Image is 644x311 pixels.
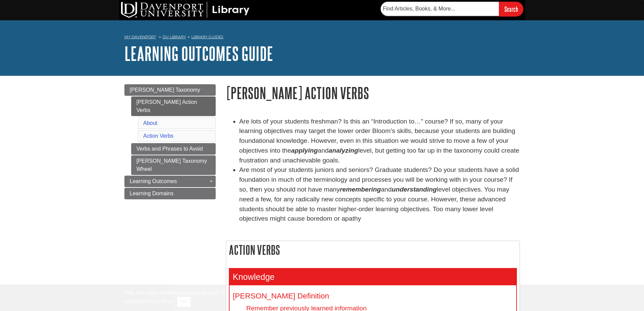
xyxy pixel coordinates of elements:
nav: breadcrumb [124,32,520,43]
span: Learning Domains [130,191,174,196]
a: Action Verbs [143,133,174,139]
strong: applying [291,147,318,154]
h1: [PERSON_NAME] Action Verbs [226,84,520,102]
a: [PERSON_NAME] Taxonomy Wheel [131,155,216,175]
div: This site uses cookies and records your IP address for usage statistics. Additionally, we use Goo... [124,289,520,307]
a: Learning Outcomes Guide [124,43,273,64]
input: Search [499,2,523,16]
em: understanding [392,186,437,193]
span: Learning Outcomes [130,178,177,184]
a: About [143,120,158,126]
button: Close [177,297,190,307]
a: DU Library [163,35,186,39]
a: Verbs and Phrases to Avoid [131,143,216,155]
em: remembering [340,186,381,193]
img: DU Library [121,2,249,18]
a: Learning Outcomes [124,176,216,187]
a: [PERSON_NAME] Action Verbs [131,96,216,116]
a: Learning Domains [124,188,216,199]
strong: analyzing [329,147,358,154]
a: Library Guides [191,35,223,39]
li: Are most of your students juniors and seniors? Graduate students? Do your students have a solid f... [239,165,520,224]
input: Find Articles, Books, & More... [381,2,499,16]
h4: [PERSON_NAME] Definition [233,292,513,301]
a: [PERSON_NAME] Taxonomy [124,84,216,96]
div: Guide Page Menu [124,84,216,199]
a: My Davenport [124,34,156,40]
h3: Knowledge [230,269,516,285]
form: Searches DU Library's articles, books, and more [381,2,523,16]
li: Are lots of your students freshman? Is this an “Introduction to…” course? If so, many of your lea... [239,117,520,165]
a: Read More [146,298,173,304]
h2: Action Verbs [226,241,520,259]
span: [PERSON_NAME] Taxonomy [130,87,200,93]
